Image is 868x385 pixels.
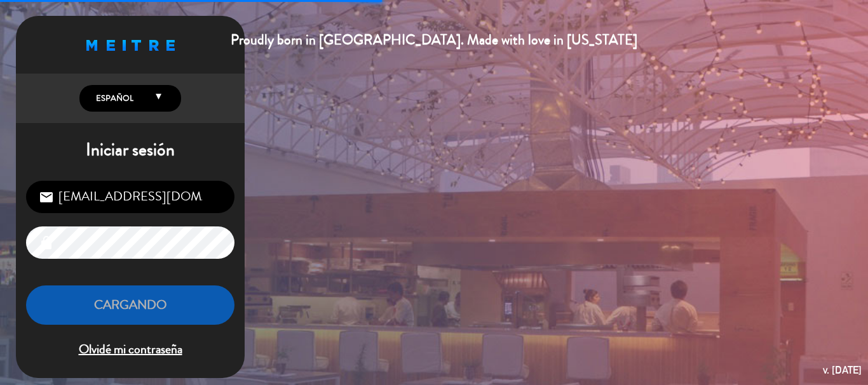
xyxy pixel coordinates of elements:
i: email [39,190,54,205]
div: v. [DATE] [823,362,862,379]
input: Correo Electrónico [26,181,234,213]
h1: Iniciar sesión [16,140,245,161]
i: lock [39,235,54,251]
span: Olvidé mi contraseña [26,339,234,360]
span: Español [93,92,133,105]
button: Cargando [26,285,234,325]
